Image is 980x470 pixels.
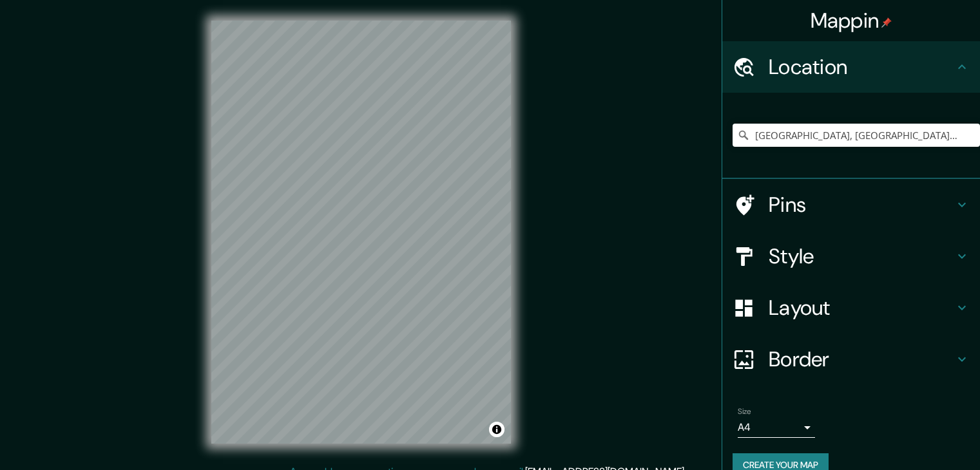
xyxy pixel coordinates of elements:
[722,334,980,385] div: Border
[211,21,511,444] canvas: Map
[769,243,954,269] h4: Style
[769,192,954,218] h4: Pins
[733,124,980,147] input: Pick your city or area
[769,346,954,372] h4: Border
[722,282,980,334] div: Layout
[811,8,892,33] h4: Mappin
[769,54,954,80] h4: Location
[769,295,954,321] h4: Layout
[738,406,751,417] label: Size
[722,41,980,93] div: Location
[722,230,980,282] div: Style
[489,422,504,437] button: Toggle attribution
[738,417,815,438] div: A4
[722,179,980,230] div: Pins
[881,17,892,28] img: pin-icon.png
